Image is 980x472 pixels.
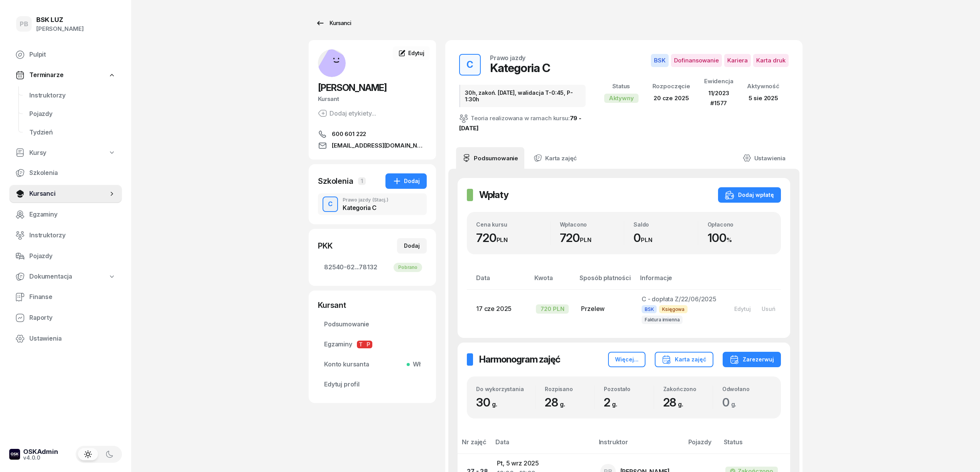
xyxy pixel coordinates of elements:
[365,341,372,348] span: P
[731,400,737,408] small: g.
[659,305,688,313] span: Księgowa
[9,247,122,265] a: Pojazdy
[476,221,550,228] div: Cena kursu
[29,70,63,80] span: Terminarze
[718,187,781,203] button: Dodaj wpłatę
[725,190,774,200] div: Dodaj wpłatę
[463,57,476,72] div: C
[324,359,421,370] span: Konto kursanta
[730,355,774,364] div: Zarezerwuj
[20,21,28,27] span: PB
[358,177,366,185] span: 1
[604,94,639,103] div: Aktywny
[324,262,421,272] span: 82540-62...78132
[651,54,669,67] span: BSK
[385,173,427,189] button: Dodaj
[704,76,733,86] div: Ewidencja
[410,359,421,370] span: Wł
[479,353,560,366] h2: Harmonogram zajęć
[634,221,698,228] div: Saldo
[545,395,569,409] span: 28
[655,352,713,367] button: Karta zajęć
[652,81,690,91] div: Rozpoczęcie
[704,88,733,108] div: 11/2023 #1577
[23,86,122,105] a: Instruktorzy
[604,395,621,409] span: 2
[318,94,427,104] div: Kursant
[9,45,122,64] a: Pulpit
[9,164,122,182] a: Szkolenia
[604,81,639,91] div: Status
[608,352,645,367] button: Więcej...
[29,251,116,261] span: Pojazdy
[29,148,46,158] span: Kursy
[560,231,624,245] div: 720
[662,355,706,364] div: Karta zajęć
[476,395,501,409] span: 30
[753,54,789,67] span: Karta druk
[318,355,427,374] a: Konto kursantaWł
[476,231,550,245] div: 720
[604,386,653,392] div: Pozostało
[756,302,781,315] button: Usuń
[9,268,122,286] a: Dokumentacja
[29,272,72,282] span: Dokumentacja
[456,147,524,169] a: Podsumowanie
[581,304,629,314] div: Przelew
[560,221,624,228] div: Wpłacono
[394,263,422,272] div: Pobrano
[9,226,122,245] a: Instruktorzy
[722,395,740,409] span: 0
[397,238,427,254] button: Dodaj
[323,197,338,212] button: C
[324,319,421,329] span: Podsumowanie
[642,305,657,313] span: BSK
[318,258,427,277] a: 82540-62...78132Pobrano
[36,17,84,23] div: BSK LUZ
[635,273,723,289] th: Informacje
[9,66,122,84] a: Terminarze
[722,386,772,392] div: Odwołano
[404,241,420,250] div: Dodaj
[9,205,122,224] a: Egzaminy
[642,316,683,324] span: Faktura imienna
[318,300,427,311] div: Kursant
[29,292,116,302] span: Finanse
[29,210,116,220] span: Egzaminy
[343,198,389,202] div: Prawo jazdy
[459,113,586,133] div: Teoria realizowana w ramach kursu:
[318,335,427,354] a: EgzaminyTP
[408,50,424,56] span: Edytuj
[459,54,481,76] button: C
[23,105,122,123] a: Pojazdy
[29,109,116,119] span: Pojazdy
[29,128,116,138] span: Tydzień
[492,400,497,408] small: g.
[737,147,792,169] a: Ustawienia
[309,15,358,31] a: Kursanci
[678,400,683,408] small: g.
[318,375,427,394] a: Edytuj profil
[459,85,586,107] div: 30h, zakoń. [DATE], walidacja T-0:45, P-1:30h
[318,193,427,215] button: CPrawo jazdy(Stacj.)Kategoria C
[719,437,790,454] th: Status
[560,400,565,408] small: g.
[36,24,84,34] div: [PERSON_NAME]
[545,386,594,392] div: Rozpisano
[724,54,751,67] span: Kariera
[723,352,781,367] button: Zarezerwuj
[29,91,116,101] span: Instruktorzy
[9,288,122,306] a: Finanse
[332,141,427,150] span: [EMAIL_ADDRESS][DOMAIN_NAME]
[29,230,116,240] span: Instruktorzy
[663,395,687,409] span: 28
[9,329,122,348] a: Ustawienia
[727,236,732,244] small: %
[325,198,336,211] div: C
[747,93,779,103] div: 5 sie 2025
[318,141,427,150] a: [EMAIL_ADDRESS][DOMAIN_NAME]
[393,46,430,60] a: Edytuj
[684,437,719,454] th: Pojazdy
[734,306,751,312] div: Edytuj
[612,400,617,408] small: g.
